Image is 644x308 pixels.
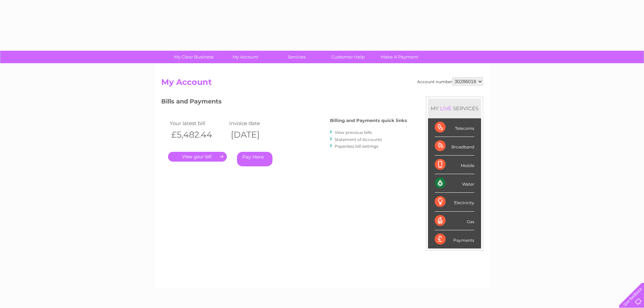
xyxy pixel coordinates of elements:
a: My Clear Business [166,51,222,63]
div: Broadband [435,137,474,156]
div: Telecoms [435,118,474,137]
div: Payments [435,230,474,248]
a: Paperless bill settings [335,144,378,149]
div: Account number [417,77,483,86]
th: £5,482.44 [168,128,228,142]
a: Customer Help [320,51,376,63]
a: Make A Payment [372,51,427,63]
th: [DATE] [228,128,287,142]
h4: Billing and Payments quick links [330,118,407,123]
div: Water [435,174,474,193]
div: LIVE [439,105,453,112]
a: Services [269,51,325,63]
div: Mobile [435,156,474,174]
td: Invoice date [228,119,287,128]
h3: Bills and Payments [161,97,407,109]
td: Your latest bill [168,119,228,128]
a: Pay Here [237,152,272,166]
div: MY SERVICES [428,99,481,118]
div: Electricity [435,193,474,211]
a: My Account [217,51,273,63]
a: View previous bills [335,130,372,135]
h2: My Account [161,77,483,90]
a: Statement of Accounts [335,137,382,142]
div: Gas [435,212,474,230]
a: . [168,152,227,162]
